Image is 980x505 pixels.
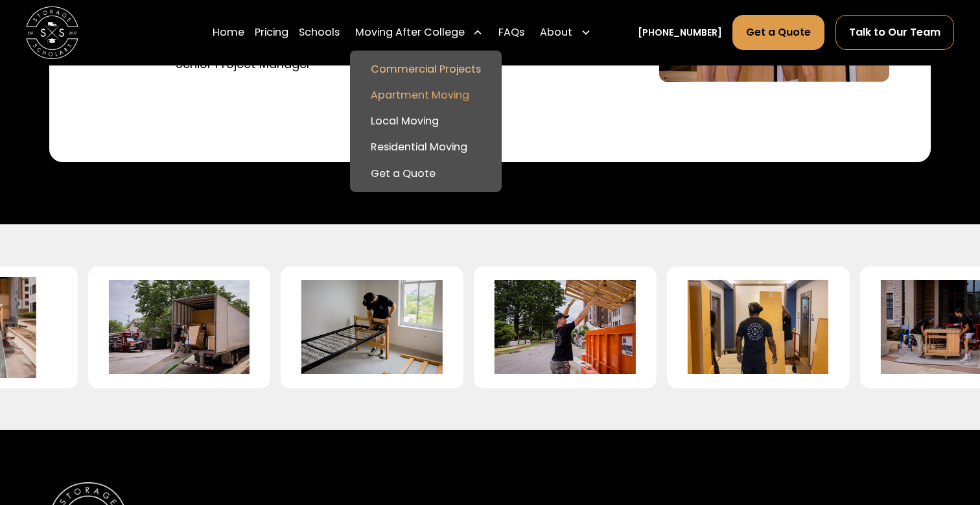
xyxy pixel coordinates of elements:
a: Get a Quote [355,160,496,186]
div: About [540,25,572,40]
div: Moving After College [350,14,488,51]
a: Local Moving [355,108,496,134]
a: Pricing [255,14,288,51]
a: Talk to Our Team [835,15,954,50]
a: [PHONE_NUMBER] [638,26,722,40]
a: Home [213,14,244,51]
a: FAQs [498,14,524,51]
a: Commercial Projects [355,56,496,82]
a: Apartment Moving [355,82,496,108]
img: Storage Scholars main logo [26,6,78,59]
div: Moving After College [355,25,465,40]
a: home [26,6,78,59]
a: Schools [299,14,340,51]
div: About [535,14,596,51]
a: Get a Quote [732,15,824,50]
nav: Moving After College [350,51,502,191]
a: Residential Moving [355,134,496,160]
